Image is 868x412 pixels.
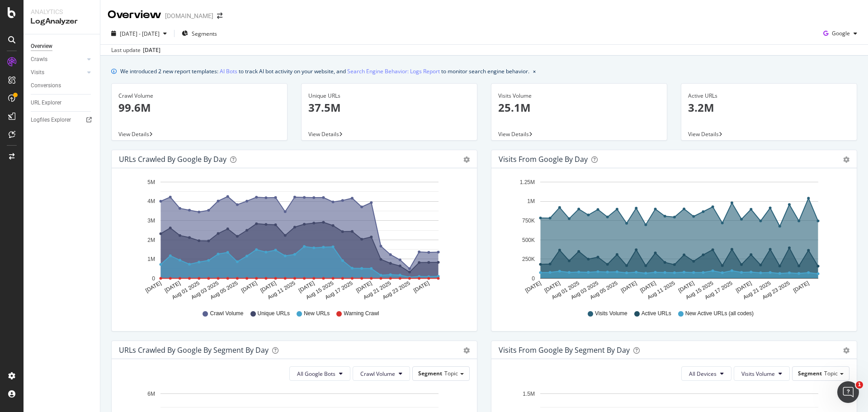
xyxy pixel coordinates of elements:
text: Aug 11 2025 [267,280,297,301]
text: 1.25M [520,179,535,185]
div: URLs Crawled by Google By Segment By Day [119,346,269,355]
span: New URLs [304,310,330,317]
text: [DATE] [297,280,316,294]
text: 2M [147,237,155,243]
a: AI Bots [220,66,237,76]
div: Overview [31,42,52,51]
text: [DATE] [735,280,753,294]
text: Aug 17 2025 [324,280,354,301]
text: 0 [532,275,535,282]
text: [DATE] [792,280,810,294]
div: Overview [108,7,161,23]
button: Google [820,26,861,41]
span: View Details [118,130,149,138]
div: Visits Volume [498,92,660,100]
text: 1.5M [523,391,535,397]
text: 6M [147,391,155,397]
span: [DATE] - [DATE] [120,30,160,38]
span: All Devices [689,370,717,378]
span: Topic [824,369,838,377]
text: Aug 23 2025 [382,280,411,301]
span: Warning Crawl [344,310,379,317]
text: Aug 15 2025 [305,280,335,301]
a: URL Explorer [31,98,94,108]
text: [DATE] [355,280,373,294]
text: Aug 01 2025 [171,280,201,301]
div: Crawls [31,55,47,64]
p: 25.1M [498,100,660,115]
div: Conversions [31,81,61,90]
span: Visits Volume [595,310,627,317]
div: URLs Crawled by Google by day [119,155,226,164]
div: Last update [111,46,160,54]
text: 1M [527,199,535,205]
span: Crawl Volume [210,310,243,317]
text: Aug 05 2025 [589,280,619,301]
text: [DATE] [639,280,657,294]
text: Aug 15 2025 [684,280,714,301]
text: Aug 05 2025 [209,280,239,301]
svg: A chart. [499,175,846,301]
button: close banner [531,65,538,78]
span: View Details [308,130,339,138]
text: 4M [147,199,155,205]
span: Unique URLs [258,310,290,317]
span: All Google Bots [297,370,335,378]
button: Segments [178,26,221,41]
span: Google [832,29,850,37]
text: [DATE] [677,280,695,294]
a: Conversions [31,81,94,90]
button: [DATE] - [DATE] [108,26,170,41]
text: Aug 01 2025 [551,280,580,301]
span: View Details [688,130,719,138]
span: Segment [798,369,822,377]
text: 1M [147,256,155,262]
div: info banner [111,66,857,76]
iframe: Intercom live chat [837,381,859,403]
text: Aug 03 2025 [190,280,220,301]
div: Visits from Google by day [499,155,588,164]
text: 0 [152,275,155,282]
button: Crawl Volume [353,366,410,381]
div: Visits [31,68,44,77]
div: gear [843,347,849,354]
div: Active URLs [688,92,850,100]
a: Search Engine Behavior: Logs Report [347,66,440,76]
div: We introduced 2 new report templates: to track AI bot activity on your website, and to monitor se... [120,66,529,76]
svg: A chart. [119,175,467,301]
div: LogAnalyzer [31,16,93,27]
div: gear [463,156,470,163]
span: Visits Volume [741,370,775,378]
p: 37.5M [308,100,470,115]
text: [DATE] [259,280,277,294]
text: Aug 23 2025 [761,280,791,301]
div: URL Explorer [31,98,61,108]
div: gear [843,156,849,163]
span: Topic [444,369,458,377]
button: All Devices [681,366,731,381]
text: 5M [147,179,155,185]
text: Aug 21 2025 [742,280,772,301]
text: [DATE] [144,280,162,294]
span: Segments [192,30,217,38]
text: [DATE] [543,280,561,294]
text: Aug 21 2025 [362,280,392,301]
a: Overview [31,42,94,51]
a: Logfiles Explorer [31,115,94,125]
span: Active URLs [642,310,671,317]
div: Unique URLs [308,92,470,100]
p: 3.2M [688,100,850,115]
text: [DATE] [620,280,638,294]
text: [DATE] [412,280,430,294]
text: 3M [147,218,155,224]
text: [DATE] [524,280,542,294]
text: Aug 03 2025 [570,280,599,301]
span: Crawl Volume [360,370,395,378]
div: Analytics [31,7,93,16]
a: Crawls [31,55,85,64]
text: Aug 17 2025 [704,280,734,301]
text: 500K [522,237,535,243]
span: 1 [856,381,863,388]
div: Visits from Google By Segment By Day [499,346,630,355]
